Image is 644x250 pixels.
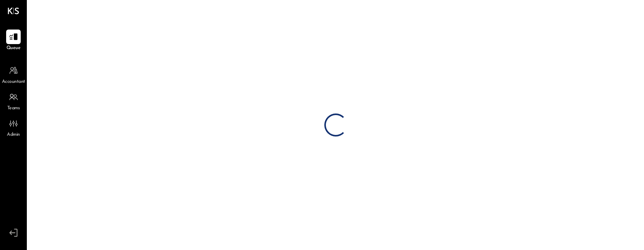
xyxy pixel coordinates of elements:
[0,30,26,52] a: Queue
[0,63,26,86] a: Accountant
[2,79,25,86] span: Accountant
[0,90,26,112] a: Teams
[7,105,20,112] span: Teams
[7,132,20,138] span: Admin
[7,45,21,52] span: Queue
[0,116,26,138] a: Admin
